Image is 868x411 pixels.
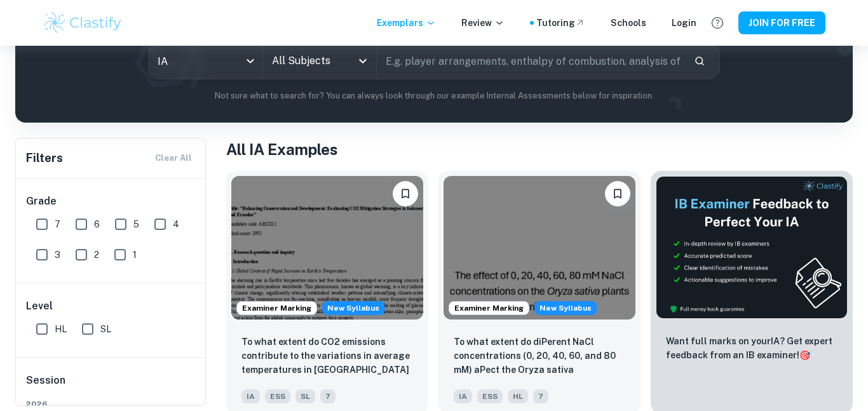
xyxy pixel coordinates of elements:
[25,90,843,102] p: Not sure what to search for? You can always look through our example Internal Assessments below f...
[100,322,111,336] span: SL
[241,389,260,403] span: IA
[173,217,179,231] span: 4
[508,389,528,403] span: HL
[26,373,196,398] h6: Session
[672,16,696,30] a: Login
[237,302,316,314] span: Examiner Marking
[611,16,646,30] a: Schools
[241,335,413,378] p: To what extent do CO2 emissions contribute to the variations in average temperatures in Indonesia...
[26,398,196,410] span: 2026
[226,138,853,161] h1: All IA Examples
[26,299,196,314] h6: Level
[94,248,99,262] span: 2
[689,50,710,72] button: Search
[449,302,529,314] span: Examiner Marking
[43,10,123,36] img: Clastify logo
[605,181,630,206] button: Please log in to bookmark exemplars
[666,334,837,362] p: Want full marks on your IA ? Get expert feedback from an IB examiner!
[454,389,472,403] span: IA
[536,16,585,30] a: Tutoring
[377,43,684,79] input: E.g. player arrangements, enthalpy of combustion, analysis of a big city...
[133,217,139,231] span: 5
[656,176,848,319] img: Thumbnail
[26,194,196,209] h6: Grade
[320,389,336,403] span: 7
[322,301,384,315] span: New Syllabus
[354,52,372,70] button: Open
[26,149,63,167] h6: Filters
[533,389,548,403] span: 7
[393,181,418,206] button: Please log in to bookmark exemplars
[55,322,67,336] span: HL
[534,301,597,315] div: Starting from the May 2026 session, the ESS IA requirements have changed. We created this exempla...
[322,301,384,315] div: Starting from the May 2026 session, the ESS IA requirements have changed. We created this exempla...
[477,389,503,403] span: ESS
[444,176,635,320] img: ESS IA example thumbnail: To what extent do diPerent NaCl concentr
[707,12,728,34] button: Help and Feedback
[534,301,597,315] span: New Syllabus
[738,11,825,34] button: JOIN FOR FREE
[55,217,60,231] span: 7
[94,217,100,231] span: 6
[265,389,290,403] span: ESS
[149,43,262,79] div: IA
[133,248,137,262] span: 1
[55,248,60,262] span: 3
[231,176,423,320] img: ESS IA example thumbnail: To what extent do CO2 emissions contribu
[461,16,505,30] p: Review
[454,335,625,378] p: To what extent do diPerent NaCl concentrations (0, 20, 40, 60, and 80 mM) aPect the Oryza sativa ...
[295,389,315,403] span: SL
[377,16,436,30] p: Exemplars
[799,350,810,360] span: 🎯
